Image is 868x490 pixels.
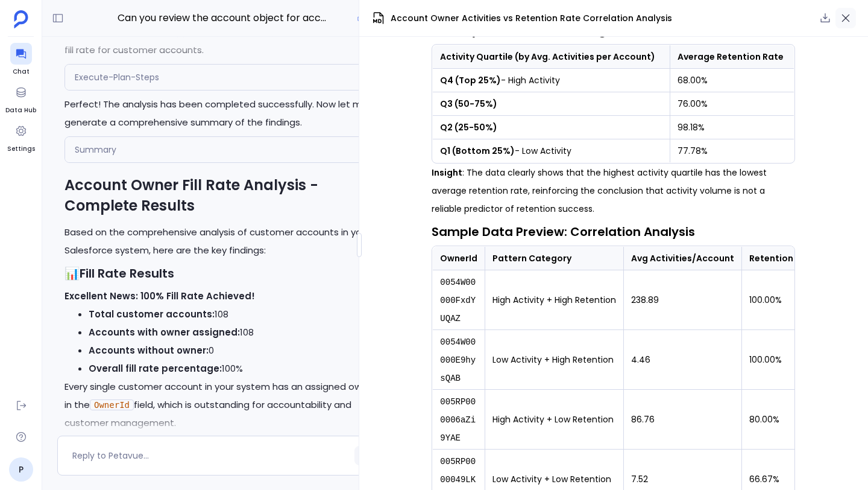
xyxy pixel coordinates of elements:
code: 005RP000006aZi9YAE [440,397,476,443]
p: : The data clearly shows that the highest activity quartile has the lowest average retention rate... [432,164,795,218]
a: Settings [7,120,35,154]
td: 4.46 [624,330,742,390]
td: 68.00% [670,69,794,92]
span: Account Owner Activities vs Retention Rate Correlation Analysis [391,12,672,25]
strong: Q1 (Bottom 25%) [440,145,515,157]
h3: Sample Data Preview: Correlation Analysis [432,223,795,241]
td: 80.00% [742,390,824,450]
span: Settings [7,144,35,154]
li: 100% [89,360,382,378]
img: petavue logo [14,10,28,28]
strong: Total customer accounts: [89,308,215,320]
h3: 📊 [64,264,382,282]
strong: Q4 (Top 25%) [440,74,501,86]
strong: Insight [432,167,462,179]
strong: Accounts without owner: [89,344,209,357]
p: Every single customer account in your system has an assigned owner in the field, which is outstan... [64,378,382,432]
span: Summary [75,144,116,156]
code: OwnerId [90,399,134,410]
span: Execute-Plan-Steps [75,71,159,83]
th: Activity Quartile (by Avg. Activities per Account) [433,45,670,69]
span: Data Hub [5,106,36,115]
span: Chat [10,67,32,77]
strong: Q3 (50-75%) [440,98,497,110]
li: 108 [89,323,382,342]
td: Low Activity + High Retention [485,330,624,390]
a: Data Hub [5,81,36,115]
th: OwnerId [433,247,485,270]
p: Based on the comprehensive analysis of customer accounts in your Salesforce system, here are the ... [64,223,382,259]
th: Avg Activities/Account [624,247,742,270]
p: Perfect! The analysis has been completed successfully. Now let me generate a comprehensive summar... [64,95,382,132]
td: 77.78% [670,139,794,163]
a: Chat [10,43,32,77]
li: 0 [89,342,382,360]
th: Retention Rate [742,247,824,270]
strong: Excellent News: 100% Fill Rate Achieved! [64,290,255,302]
td: - Low Activity [433,139,670,163]
td: 86.76 [624,390,742,450]
strong: Accounts with owner assigned: [89,326,240,339]
td: 76.00% [670,92,794,116]
th: Average Retention Rate [670,45,794,69]
li: 108 [89,305,382,323]
code: 0054W00000E9hysQAB [440,337,476,383]
td: 100.00% [742,330,824,390]
td: High Activity + Low Retention [485,390,624,450]
th: Pattern Category [485,247,624,270]
span: Can you review the account object for accounts marked as customer and see what the fill rate is f... [118,10,329,26]
h2: Account Owner Fill Rate Analysis - Complete Results [64,175,382,216]
td: High Activity + High Retention [485,270,624,330]
code: 0054W00000FxdYUQAZ [440,278,476,323]
td: 100.00% [742,270,824,330]
td: - High Activity [433,69,670,92]
td: 98.18% [670,116,794,139]
strong: Q2 (25-50%) [440,121,497,133]
a: P [9,457,33,482]
strong: Fill Rate Results [80,265,174,282]
td: 238.89 [624,270,742,330]
strong: Overall fill rate percentage: [89,362,222,375]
